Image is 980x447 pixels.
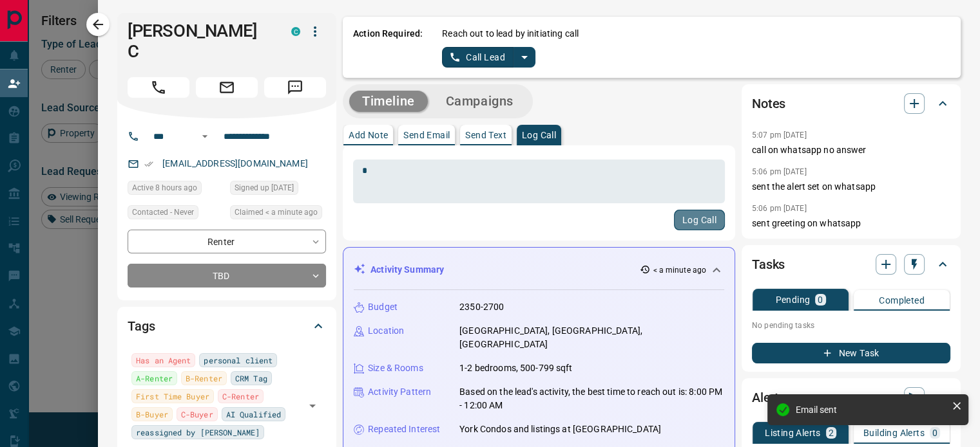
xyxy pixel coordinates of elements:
p: Add Note [349,131,388,140]
a: [EMAIL_ADDRESS][DOMAIN_NAME] [162,158,308,169]
span: B-Renter [186,372,222,385]
div: condos.ca [291,27,300,36]
span: B-Buyer [136,408,168,421]
p: call on whatsapp no answer [752,143,950,157]
p: 0 [818,295,823,304]
span: Contacted - Never [132,206,194,219]
h2: Alerts [752,387,785,408]
div: Thu Oct 10 2024 [230,181,326,199]
h2: Tasks [752,254,785,275]
p: Pending [775,295,810,304]
p: Location [368,324,404,338]
span: Call [128,77,189,98]
div: Activity Summary< a minute ago [354,258,724,282]
span: CRM Tag [235,372,267,385]
button: Timeline [349,91,428,112]
span: Message [264,77,326,98]
span: AI Qualified [226,408,281,421]
p: sent the alert set on whatsapp [752,180,950,194]
p: Send Text [465,131,506,140]
p: Repeated Interest [368,423,440,436]
p: Budget [368,300,398,314]
span: Claimed < a minute ago [235,206,318,219]
span: reassigned by [PERSON_NAME] [136,426,260,439]
span: Has an Agent [136,354,191,367]
button: Open [303,397,322,415]
button: New Task [752,343,950,363]
h2: Notes [752,93,785,114]
p: Send Email [403,131,450,140]
p: Log Call [522,131,556,140]
button: Call Lead [442,47,514,68]
p: [GEOGRAPHIC_DATA], [GEOGRAPHIC_DATA], [GEOGRAPHIC_DATA] [459,324,724,351]
p: 1-2 bedrooms, 500-799 sqft [459,361,572,375]
div: Tasks [752,249,950,280]
p: 5:06 pm [DATE] [752,204,807,213]
p: Completed [879,296,925,305]
h2: Tags [128,316,155,336]
div: Sat Aug 16 2025 [128,181,224,199]
p: Activity Summary [370,263,444,277]
div: Alerts [752,382,950,413]
p: Based on the lead's activity, the best time to reach out is: 8:00 PM - 12:00 AM [459,385,724,412]
p: 2350-2700 [459,300,504,314]
span: A-Renter [136,372,173,385]
div: Tags [128,311,326,342]
button: Log Call [674,210,725,230]
h1: [PERSON_NAME] C [128,21,272,62]
svg: Email Verified [144,160,153,169]
span: personal client [204,354,273,367]
div: Renter [128,230,326,253]
p: Size & Rooms [368,361,423,375]
p: York Condos and listings at [GEOGRAPHIC_DATA] [459,423,661,436]
span: First Time Buyer [136,390,209,403]
button: Open [197,129,213,144]
button: Campaigns [433,91,526,112]
p: No pending tasks [752,316,950,335]
p: Reach out to lead by initiating call [442,27,579,41]
span: Active 8 hours ago [132,181,197,194]
span: C-Buyer [181,408,213,421]
div: TBD [128,264,326,287]
p: sent greeting on whatsapp [752,217,950,230]
p: 5:07 pm [DATE] [752,131,807,140]
span: Email [196,77,258,98]
div: Notes [752,88,950,119]
p: Activity Pattern [368,385,431,399]
p: < a minute ago [653,264,706,276]
p: 5:06 pm [DATE] [752,167,807,176]
p: Action Required: [353,27,423,68]
div: split button [442,47,535,68]
div: Sat Aug 16 2025 [230,205,326,223]
span: C-Renter [222,390,259,403]
span: Signed up [DATE] [235,181,294,194]
div: Email sent [796,405,946,415]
